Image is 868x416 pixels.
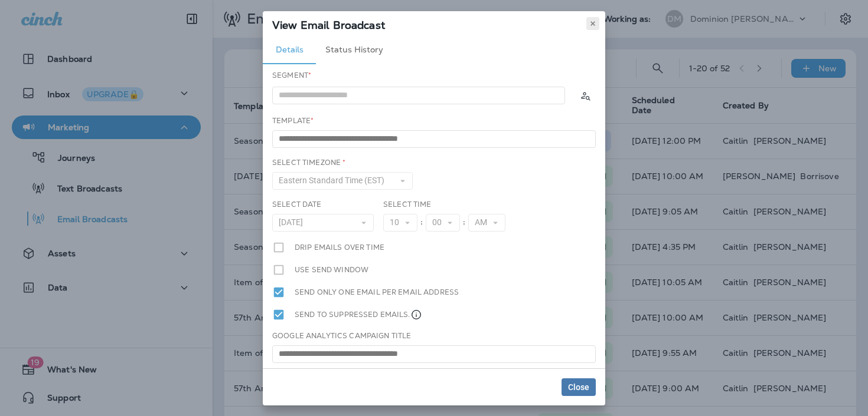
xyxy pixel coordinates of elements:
[272,158,345,167] label: Select Timezone
[272,214,374,232] button: [DATE]
[272,116,314,126] label: Template
[575,85,596,106] button: Calculate the estimated number of emails to be sent based on selected segment. (This could take a...
[272,71,311,80] label: Segment
[426,214,460,232] button: 00
[272,172,413,190] button: Eastern Standard Time (EST)
[383,214,417,232] button: 10
[279,176,389,186] span: Eastern Standard Time (EST)
[263,11,605,36] div: View Email Broadcast
[295,308,422,321] label: Send to suppressed emails.
[295,241,384,254] label: Drip emails over time
[272,200,322,209] label: Select Date
[390,217,404,227] span: 10
[279,217,308,227] span: [DATE]
[468,214,505,232] button: AM
[295,263,368,276] label: Use send window
[568,383,589,391] span: Close
[460,214,468,232] div: :
[272,331,411,341] label: Google Analytics Campaign Title
[295,286,459,299] label: Send only one email per email address
[417,214,426,232] div: :
[263,36,316,64] button: Details
[562,378,596,396] button: Close
[316,36,393,64] button: Status History
[475,217,492,227] span: AM
[432,217,446,227] span: 00
[383,200,432,209] label: Select Time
